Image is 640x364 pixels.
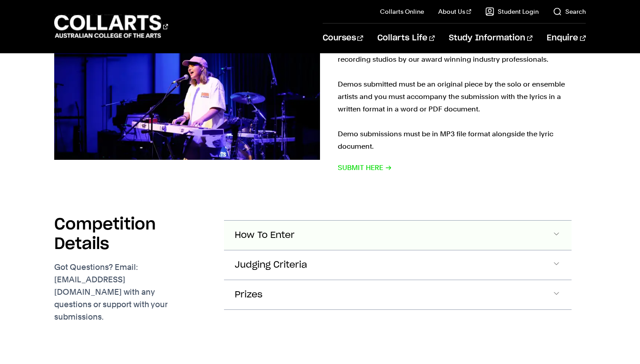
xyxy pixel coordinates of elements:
[449,24,532,53] a: Study Information
[235,290,263,300] span: Prizes
[235,230,295,241] span: How To Enter
[54,261,210,323] p: Got Questions? Email: [EMAIL_ADDRESS][DOMAIN_NAME] with any questions or support with your submis...
[338,16,586,153] p: We invite young musicians and songwriting talents to submit their demo of an original song either...
[547,24,585,53] a: Enquire
[380,7,424,16] a: Collarts Online
[54,14,168,39] div: Go to homepage
[553,7,586,16] a: Search
[54,197,585,352] section: Accordion Section
[438,7,471,16] a: About Us
[323,24,363,53] a: Courses
[224,250,571,280] button: Judging Criteria
[485,7,539,16] a: Student Login
[235,260,307,270] span: Judging Criteria
[224,280,571,309] button: Prizes
[338,162,392,174] span: SUBMIT HERE
[54,215,210,254] h2: Competition Details
[377,24,435,53] a: Collarts Life
[224,221,571,250] button: How To Enter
